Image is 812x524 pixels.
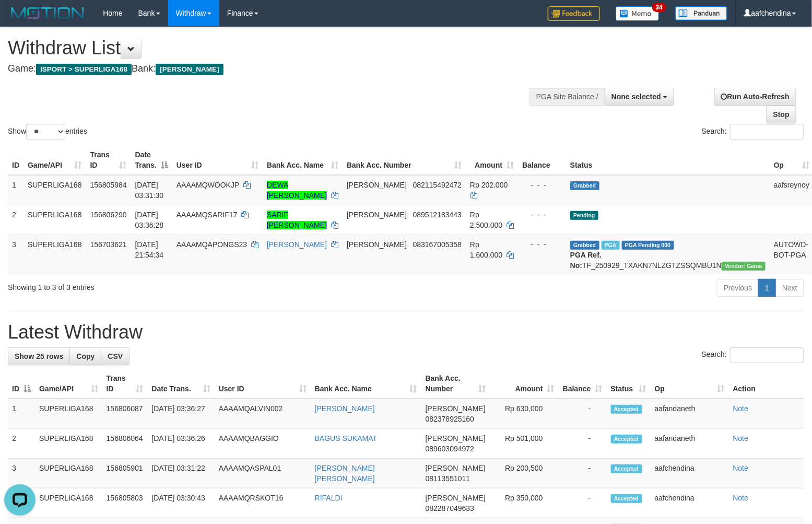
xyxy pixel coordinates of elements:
h1: Latest Withdraw [8,322,804,343]
td: 156806087 [102,399,148,429]
label: Search: [702,124,804,139]
div: - - - [522,239,562,250]
span: Rp 2.500.000 [470,211,502,229]
td: aafandaneth [651,399,729,429]
td: 3 [8,235,23,275]
td: AAAAMQBAGGIO [215,429,311,459]
th: Bank Acc. Number: activate to sort column ascending [421,369,490,399]
td: AAAAMQRSKOT16 [215,488,311,518]
th: User ID: activate to sort column ascending [215,369,311,399]
span: [DATE] 21:54:34 [135,240,164,259]
td: AAAAMQASPAL01 [215,459,311,488]
td: SUPERLIGA168 [35,488,102,518]
div: - - - [522,180,562,190]
h4: Game: Bank: [8,64,531,74]
th: ID: activate to sort column descending [8,369,35,399]
td: - [559,459,607,488]
span: Rp 1.600.000 [470,240,502,259]
th: Balance: activate to sort column ascending [559,369,607,399]
label: Search: [702,347,804,363]
span: Accepted [611,464,642,473]
a: Note [733,404,749,413]
label: Show entries [8,124,87,139]
span: Accepted [611,435,642,444]
span: Copy 083167005358 to clipboard [413,240,462,249]
span: CSV [108,352,123,360]
span: [PERSON_NAME] [426,464,486,472]
img: MOTION_logo.png [8,5,87,21]
div: PGA Site Balance / [529,88,605,106]
img: Button%20Memo.svg [616,6,660,21]
span: Copy 08113551011 to clipboard [426,474,470,483]
th: Status: activate to sort column ascending [607,369,651,399]
span: [PERSON_NAME] [347,240,407,249]
th: Bank Acc. Name: activate to sort column ascending [311,369,421,399]
span: [PERSON_NAME] [426,404,486,413]
td: 156805901 [102,459,148,488]
td: TF_250929_TXAKN7NLZGTZSSQMBU1N [566,235,770,275]
td: SUPERLIGA168 [23,175,86,205]
span: [DATE] 03:31:30 [135,181,164,200]
h1: Withdraw List [8,38,531,59]
img: Feedback.jpg [548,6,600,21]
a: Run Auto-Refresh [714,88,796,106]
td: aafchendina [651,488,729,518]
span: 156806290 [90,211,127,219]
td: 1 [8,399,35,429]
td: Rp 200,500 [490,459,559,488]
input: Search: [730,124,804,139]
div: - - - [522,209,562,220]
span: [PERSON_NAME] [347,181,407,189]
td: - [559,399,607,429]
span: 156703621 [90,240,127,249]
a: Note [733,494,749,502]
th: Trans ID: activate to sort column ascending [102,369,148,399]
a: DEWA [PERSON_NAME] [267,181,327,200]
td: 2 [8,205,23,235]
th: Action [729,369,804,399]
span: Rp 202.000 [470,181,508,189]
span: Grabbed [570,181,599,190]
td: [DATE] 03:31:22 [147,459,214,488]
span: None selected [611,92,661,101]
img: panduan.png [675,6,727,20]
td: - [559,429,607,459]
div: Showing 1 to 3 of 3 entries [8,278,331,293]
th: Date Trans.: activate to sort column ascending [147,369,214,399]
a: Note [733,464,749,472]
span: Copy 082378925160 to clipboard [426,415,474,423]
span: ISPORT > SUPERLIGA168 [36,64,132,75]
span: Accepted [611,494,642,503]
td: [DATE] 03:36:27 [147,399,214,429]
button: Open LiveChat chat widget [4,4,36,36]
button: None selected [605,88,674,106]
td: AAAAMQALVIN002 [215,399,311,429]
span: AAAAMQAPONGS23 [176,240,247,249]
span: [PERSON_NAME] [426,434,486,443]
td: SUPERLIGA168 [23,235,86,275]
span: Copy 082115492472 to clipboard [413,181,462,189]
a: Copy [69,347,101,365]
a: Stop [767,106,796,123]
th: Amount: activate to sort column ascending [490,369,559,399]
a: Previous [717,279,759,297]
td: aafchendina [651,459,729,488]
td: SUPERLIGA168 [35,429,102,459]
th: ID [8,145,23,175]
td: SUPERLIGA168 [35,399,102,429]
a: BAGUS SUKAMAT [315,434,378,443]
td: - [559,488,607,518]
th: Date Trans.: activate to sort column descending [131,145,172,175]
th: Trans ID: activate to sort column ascending [86,145,131,175]
span: Copy [76,352,95,360]
td: 156805803 [102,488,148,518]
a: 1 [758,279,776,297]
span: Copy 089512183443 to clipboard [413,211,462,219]
th: Bank Acc. Name: activate to sort column ascending [263,145,343,175]
td: Rp 501,000 [490,429,559,459]
span: AAAAMQWOOKJP [176,181,239,189]
th: Status [566,145,770,175]
td: [DATE] 03:30:43 [147,488,214,518]
a: Note [733,434,749,443]
td: aafandaneth [651,429,729,459]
